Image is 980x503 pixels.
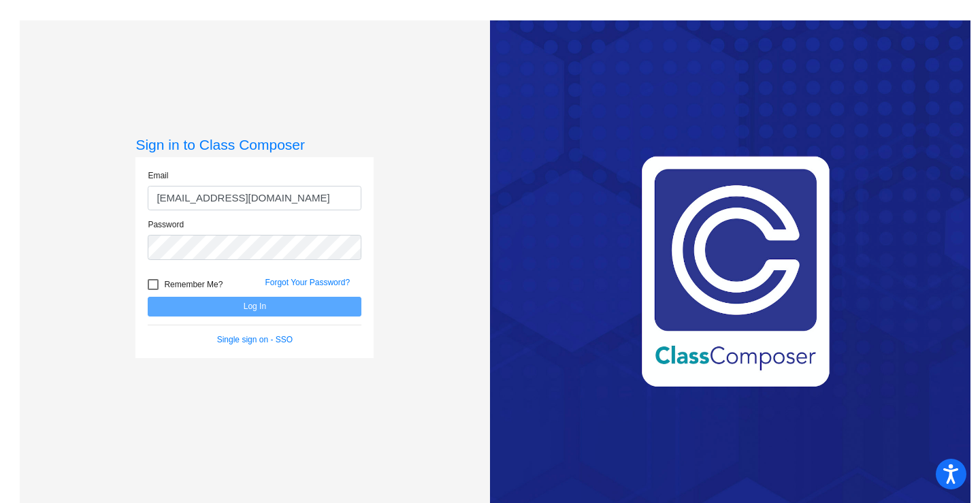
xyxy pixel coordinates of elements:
[217,335,293,344] a: Single sign on - SSO
[148,169,168,182] label: Email
[148,297,361,317] button: Log In
[135,136,374,153] h3: Sign in to Class Composer
[148,218,184,231] label: Password
[265,278,350,287] a: Forgot Your Password?
[164,276,223,293] span: Remember Me?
